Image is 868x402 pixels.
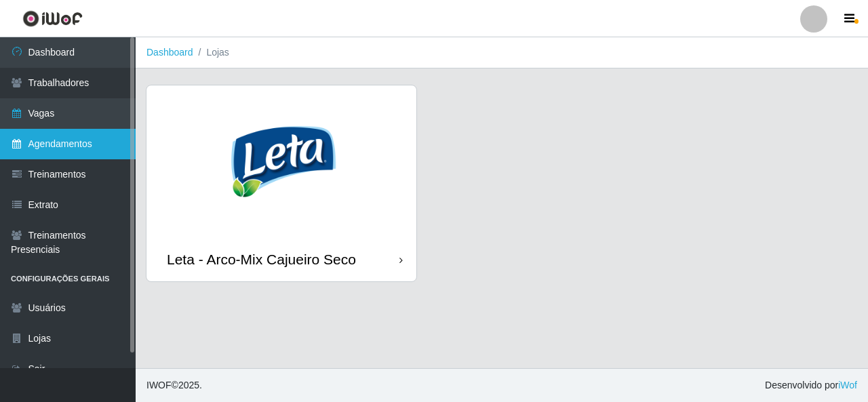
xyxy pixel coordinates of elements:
[146,378,202,393] span: © 2025 .
[146,47,193,58] a: Dashboard
[146,380,172,390] span: IWOF
[838,380,857,390] a: iWof
[167,251,356,268] div: Leta - Arco-Mix Cajueiro Seco
[146,85,416,281] a: Leta - Arco-Mix Cajueiro Seco
[193,45,229,60] li: Lojas
[146,85,416,237] img: cardImg
[22,10,83,27] img: CoreUI Logo
[765,378,857,393] span: Desenvolvido por
[136,37,868,68] nav: breadcrumb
